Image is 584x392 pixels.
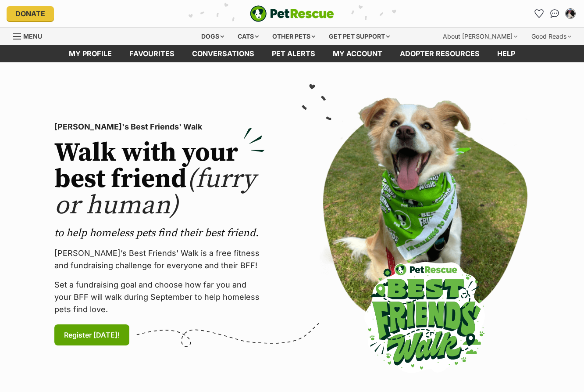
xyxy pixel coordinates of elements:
a: Adopter resources [391,45,488,62]
a: Help [488,45,524,62]
div: Good Reads [525,28,577,45]
img: chat-41dd97257d64d25036548639549fe6c8038ab92f7586957e7f3b1b290dea8141.svg [550,9,559,18]
a: Menu [13,28,48,43]
div: Get pet support [323,28,396,45]
a: Register [DATE]! [54,324,129,345]
span: Register [DATE]! [64,330,120,340]
a: Donate [7,6,54,21]
div: About [PERSON_NAME] [437,28,523,45]
p: Set a fundraising goal and choose how far you and your BFF will walk during September to help hom... [54,279,265,316]
a: PetRescue [250,5,334,22]
span: Menu [23,32,42,40]
a: My account [324,45,391,62]
div: Other pets [266,28,321,45]
span: (furry or human) [54,163,256,222]
a: conversations [183,45,263,62]
p: [PERSON_NAME]'s Best Friends' Walk [54,121,265,133]
a: My profile [60,45,121,62]
p: [PERSON_NAME]’s Best Friends' Walk is a free fitness and fundraising challenge for everyone and t... [54,247,265,272]
img: logo-e224e6f780fb5917bec1dbf3a21bbac754714ae5b6737aabdf751b685950b380.svg [250,5,334,22]
a: Pet alerts [263,45,324,62]
a: Favourites [532,7,546,21]
a: Favourites [121,45,183,62]
div: Dogs [195,28,230,45]
div: Cats [231,28,265,45]
h2: Walk with your best friend [54,140,265,219]
a: Conversations [548,7,562,21]
p: to help homeless pets find their best friend. [54,226,265,240]
ul: Account quick links [532,7,577,21]
button: My account [563,7,577,21]
img: Chloe McGowan profile pic [566,9,575,18]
